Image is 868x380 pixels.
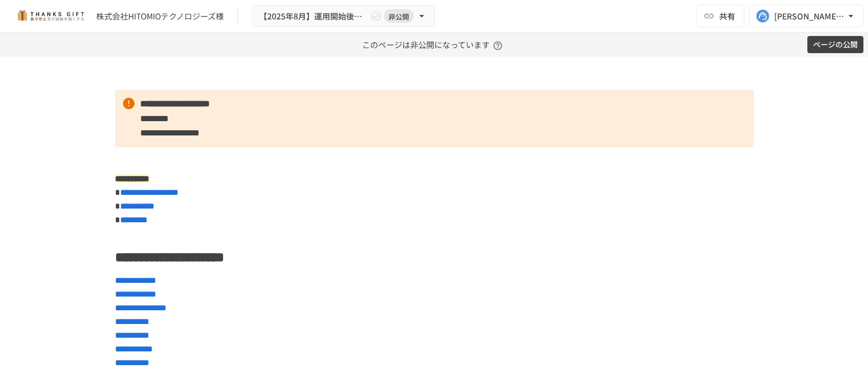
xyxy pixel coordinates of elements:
span: 【2025年8月】運用開始後振り返りミーティング [259,9,368,23]
span: 共有 [719,10,735,22]
div: [PERSON_NAME][EMAIL_ADDRESS][DOMAIN_NAME] [774,9,845,23]
button: 共有 [696,5,744,27]
img: mMP1OxWUAhQbsRWCurg7vIHe5HqDpP7qZo7fRoNLXQh [14,7,87,25]
button: [PERSON_NAME][EMAIL_ADDRESS][DOMAIN_NAME] [749,5,863,27]
span: 非公開 [384,10,414,22]
div: 株式会社HITOMIOテクノロジーズ様 [96,10,224,22]
button: ページの公開 [807,36,863,54]
button: 【2025年8月】運用開始後振り返りミーティング非公開 [252,5,435,27]
p: このページは非公開になっています [362,33,506,57]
